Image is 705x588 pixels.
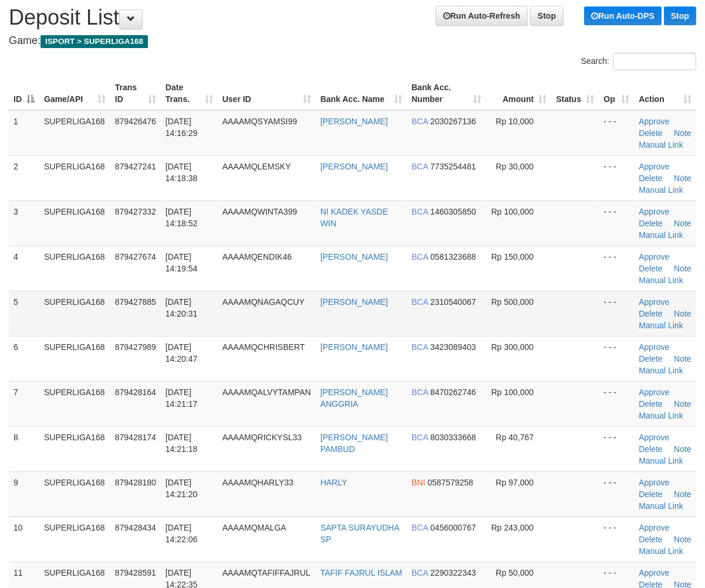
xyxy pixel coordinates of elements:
[599,291,634,336] td: - - -
[411,433,428,442] span: BCA
[411,162,428,171] span: BCA
[639,264,662,273] a: Delete
[639,185,683,195] a: Manual Link
[427,478,473,487] span: Copy 0587579258 to clipboard
[639,523,669,532] a: Approve
[115,478,156,487] span: 879428180
[321,207,388,228] a: NI KADEK YASDE WIN
[639,309,662,318] a: Delete
[639,501,683,511] a: Manual Link
[115,388,156,397] span: 879428164
[599,246,634,291] td: - - -
[411,478,425,487] span: BNI
[115,523,156,532] span: 879428434
[674,264,691,273] a: Note
[222,433,302,442] span: AAAAMQRICKYSL33
[9,516,39,562] td: 10
[411,207,428,216] span: BCA
[530,6,564,26] a: Stop
[218,77,316,110] th: User ID: activate to sort column ascending
[639,162,669,171] a: Approve
[496,433,534,442] span: Rp 40,767
[639,456,683,465] a: Manual Link
[674,444,691,454] a: Note
[639,535,662,544] a: Delete
[9,77,39,110] th: ID: activate to sort column descending
[639,444,662,454] a: Delete
[39,516,110,562] td: SUPERLIGA168
[599,200,634,246] td: - - -
[639,117,669,126] a: Approve
[115,433,156,442] span: 879428174
[486,77,551,110] th: Amount: activate to sort column ascending
[39,110,110,156] td: SUPERLIGA168
[664,6,696,25] a: Stop
[411,388,428,397] span: BCA
[9,381,39,426] td: 7
[584,6,662,25] a: Run Auto-DPS
[639,366,683,375] a: Manual Link
[599,336,634,381] td: - - -
[430,297,476,307] span: Copy 2310540067 to clipboard
[222,252,292,261] span: AAAAMQENDIK46
[9,426,39,471] td: 8
[39,246,110,291] td: SUPERLIGA168
[9,200,39,246] td: 3
[639,490,662,499] a: Delete
[674,354,691,363] a: Note
[430,342,476,352] span: Copy 3423089403 to clipboard
[115,162,156,171] span: 879427241
[639,207,669,216] a: Approve
[430,388,476,397] span: Copy 8470262746 to clipboard
[674,535,691,544] a: Note
[639,230,683,240] a: Manual Link
[639,546,683,556] a: Manual Link
[639,297,669,307] a: Approve
[411,342,428,352] span: BCA
[430,523,476,532] span: Copy 0456000767 to clipboard
[9,35,696,47] h4: Game:
[491,297,534,307] span: Rp 500,000
[110,77,161,110] th: Trans ID: activate to sort column ascending
[551,77,599,110] th: Status: activate to sort column ascending
[9,246,39,291] td: 4
[222,207,297,216] span: AAAAMQWINTA399
[166,523,198,544] span: [DATE] 14:22:06
[9,336,39,381] td: 6
[599,381,634,426] td: - - -
[161,77,218,110] th: Date Trans.: activate to sort column ascending
[639,342,669,352] a: Approve
[166,207,198,228] span: [DATE] 14:18:52
[222,523,286,532] span: AAAAMQMALGA
[321,162,388,171] a: [PERSON_NAME]
[639,354,662,363] a: Delete
[430,117,476,126] span: Copy 2030267136 to clipboard
[639,276,683,285] a: Manual Link
[9,110,39,156] td: 1
[115,207,156,216] span: 879427332
[496,162,534,171] span: Rp 30,000
[39,291,110,336] td: SUPERLIGA168
[430,433,476,442] span: Copy 8030333668 to clipboard
[9,155,39,200] td: 2
[496,568,534,577] span: Rp 50,000
[166,342,198,363] span: [DATE] 14:20:47
[491,388,534,397] span: Rp 100,000
[674,174,691,183] a: Note
[166,433,198,454] span: [DATE] 14:21:18
[599,110,634,156] td: - - -
[639,433,669,442] a: Approve
[166,252,198,273] span: [DATE] 14:19:54
[599,426,634,471] td: - - -
[496,478,534,487] span: Rp 97,000
[222,388,311,397] span: AAAAMQALVYTAMPAN
[222,297,305,307] span: AAAAMQNAGAQCUY
[39,77,110,110] th: Game/API: activate to sort column ascending
[9,6,696,29] h1: Deposit List
[599,471,634,516] td: - - -
[639,219,662,228] a: Delete
[9,291,39,336] td: 5
[321,117,388,126] a: [PERSON_NAME]
[430,568,476,577] span: Copy 2290322343 to clipboard
[39,471,110,516] td: SUPERLIGA168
